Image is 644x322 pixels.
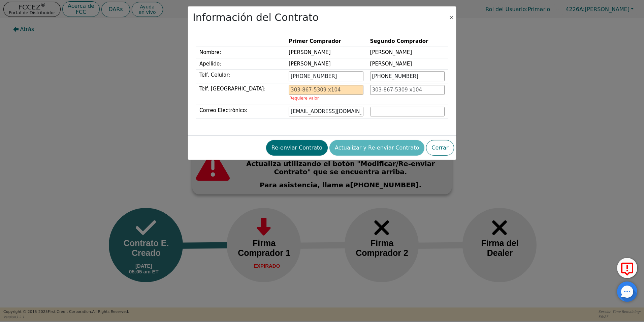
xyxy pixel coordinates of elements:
[285,47,366,58] td: [PERSON_NAME]
[448,14,455,21] button: Close
[193,11,319,24] h2: Información del Contrato
[196,83,285,105] td: Telf. [GEOGRAPHIC_DATA]:
[285,58,366,70] td: [PERSON_NAME]
[290,97,362,100] p: Requiere valor
[289,71,363,81] input: 303-867-5309 x104
[617,258,637,278] button: Reportar Error a FCC
[367,58,448,70] td: [PERSON_NAME]
[196,105,285,118] td: Correo Electrónico:
[196,47,285,58] td: Nombre:
[285,36,366,47] th: Primer Comprador
[196,58,285,70] td: Apellido:
[426,140,454,156] button: Cerrar
[196,70,285,83] td: Telf. Celular:
[370,71,445,81] input: 303-867-5309 x104
[266,140,328,156] button: Re-enviar Contrato
[367,47,448,58] td: [PERSON_NAME]
[367,36,448,47] th: Segundo Comprador
[289,85,363,95] input: 303-867-5309 x104
[370,85,445,95] input: 303-867-5309 x104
